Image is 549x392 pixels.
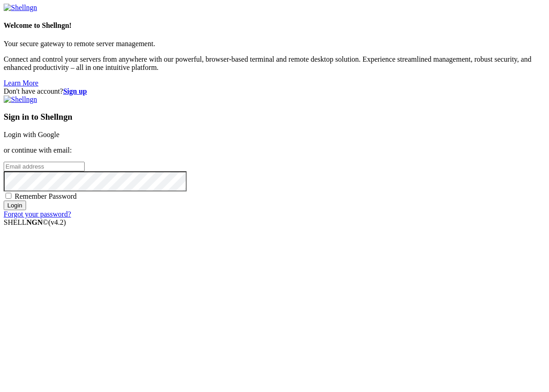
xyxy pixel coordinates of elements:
[63,87,87,95] a: Sign up
[27,218,43,226] b: NGN
[4,87,545,95] div: Don't have account?
[4,201,26,210] input: Login
[4,79,38,87] a: Learn More
[4,55,545,72] p: Connect and control your servers from anywhere with our powerful, browser-based terminal and remo...
[4,146,545,154] p: or continue with email:
[4,131,59,138] a: Login with Google
[4,210,71,218] a: Forgot your password?
[5,193,11,199] input: Remember Password
[15,192,77,200] span: Remember Password
[4,95,37,104] img: Shellngn
[48,218,66,226] span: 4.2.0
[4,162,85,171] input: Email address
[4,112,545,122] h3: Sign in to Shellngn
[4,4,37,12] img: Shellngn
[4,218,66,226] span: SHELL ©
[4,21,545,30] h4: Welcome to Shellngn!
[4,40,545,48] p: Your secure gateway to remote server management.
